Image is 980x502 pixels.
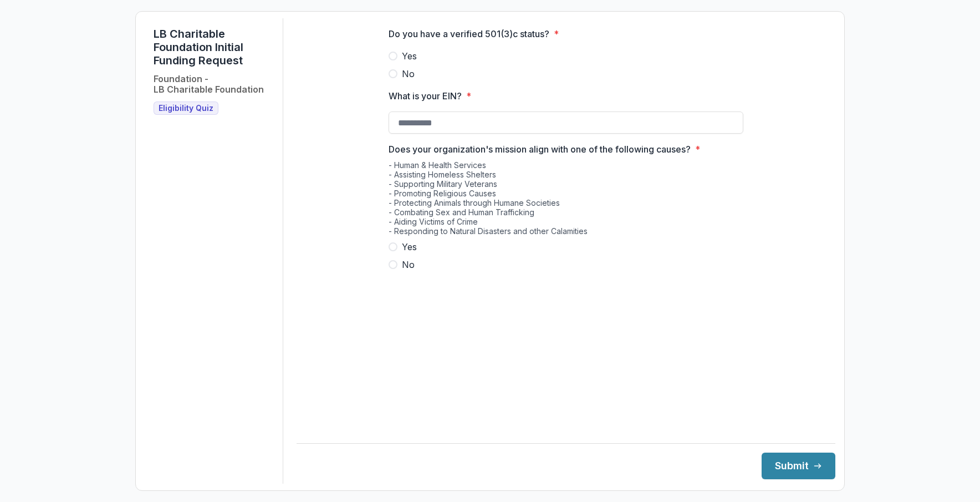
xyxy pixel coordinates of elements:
span: No [402,67,415,80]
p: Do you have a verified 501(3)c status? [389,27,549,40]
span: Yes [402,49,417,63]
p: What is your EIN? [389,89,462,103]
h1: LB Charitable Foundation Initial Funding Request [154,27,274,67]
h2: Foundation - LB Charitable Foundation [154,74,264,95]
p: Does your organization's mission align with one of the following causes? [389,143,691,156]
span: Yes [402,240,417,253]
span: Eligibility Quiz [159,104,213,113]
span: No [402,258,415,271]
div: - Human & Health Services - Assisting Homeless Shelters - Supporting Military Veterans - Promotin... [389,160,743,240]
button: Submit [762,453,835,479]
